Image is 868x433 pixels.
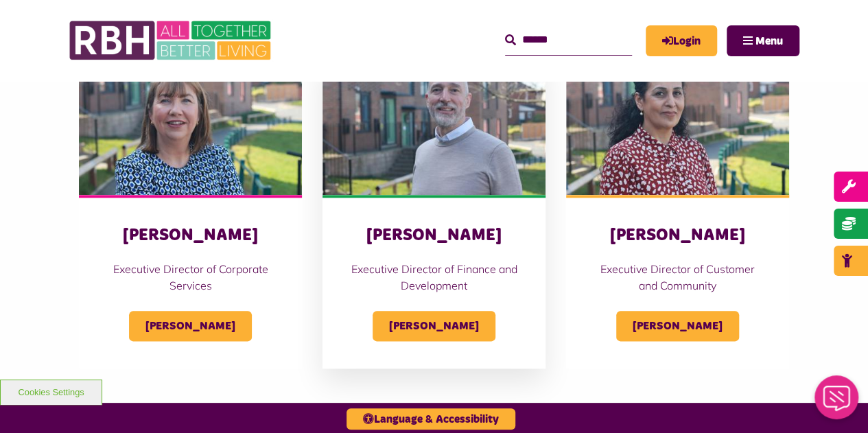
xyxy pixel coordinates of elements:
a: [PERSON_NAME] Executive Director of Finance and Development [PERSON_NAME] [322,56,546,368]
img: Simon Mellor [322,56,546,195]
img: Sandra Coleing (1) [79,56,302,195]
p: Executive Director of Customer and Community [594,261,762,294]
span: [PERSON_NAME] [129,311,252,341]
h3: [PERSON_NAME] [594,225,762,246]
h3: [PERSON_NAME] [106,225,274,246]
a: [PERSON_NAME] Executive Director of Corporate Services [PERSON_NAME] [79,56,302,368]
a: [PERSON_NAME] Executive Director of Customer and Community [PERSON_NAME] [566,56,789,368]
button: Navigation [727,25,799,56]
p: Executive Director of Finance and Development [350,261,518,294]
p: Executive Director of Corporate Services [106,261,274,294]
img: Nadhia Khan [566,56,789,195]
iframe: Netcall Web Assistant for live chat [806,371,868,433]
span: [PERSON_NAME] [616,311,739,341]
img: RBH [69,14,274,67]
a: MyRBH [646,25,717,56]
span: Menu [755,36,783,47]
button: Language & Accessibility [347,408,515,430]
span: [PERSON_NAME] [373,311,495,341]
h3: [PERSON_NAME] [350,225,518,246]
input: Search [505,25,632,55]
